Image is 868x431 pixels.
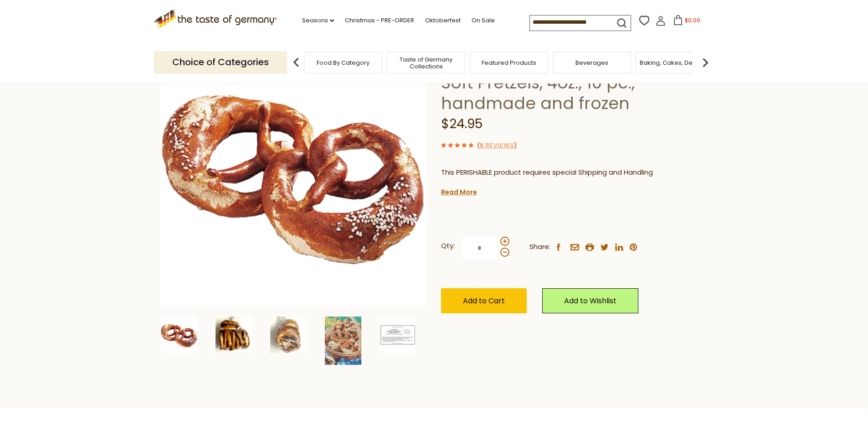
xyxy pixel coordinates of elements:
[441,240,455,252] strong: Qty:
[287,53,305,72] img: previous arrow
[325,317,361,365] img: Handmade Fresh Bavarian Beer Garden Pretzels
[461,235,498,260] input: Qty:
[380,317,416,353] img: The Taste of Germany Bavarian Soft Pretzels, 4oz., 10 pc., handmade and frozen
[317,59,370,66] a: Food By Category
[441,167,708,178] p: This PERISHABLE product requires special Shipping and Handling
[529,241,550,253] span: Share:
[425,16,461,26] a: Oktoberfest
[441,187,477,197] a: Read More
[450,185,708,197] li: We will ship this product in heat-protective packaging and ice.
[441,52,708,114] h1: The Taste of Germany Bavarian Soft Pretzels, 4oz., 10 pc., handmade and frozen
[575,59,608,66] a: Beverages
[161,39,427,306] img: The Taste of Germany Bavarian Soft Pretzels, 4oz., 10 pc., handmade and frozen
[302,16,334,26] a: Seasons
[685,16,700,24] span: $0.00
[640,59,710,66] a: Baking, Cakes, Desserts
[696,53,714,72] img: next arrow
[441,115,483,133] span: $24.95
[542,288,638,313] a: Add to Wishlist
[270,317,307,353] img: The Taste of Germany Bavarian Soft Pretzels, 4oz., 10 pc., handmade and frozen
[480,141,514,151] a: 8 Reviews
[472,16,495,26] a: On Sale
[441,288,527,313] button: Add to Cart
[161,317,197,353] img: The Taste of Germany Bavarian Soft Pretzels, 4oz., 10 pc., handmade and frozen
[154,51,287,73] p: Choice of Categories
[390,56,462,70] a: Taste of Germany Collections
[477,141,517,150] span: ( )
[345,16,414,26] a: Christmas - PRE-ORDER
[482,59,536,66] a: Featured Products
[216,317,252,353] img: The Taste of Germany Bavarian Soft Pretzels, 4oz., 10 pc., handmade and frozen
[668,15,706,29] button: $0.00
[463,296,505,306] span: Add to Cart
